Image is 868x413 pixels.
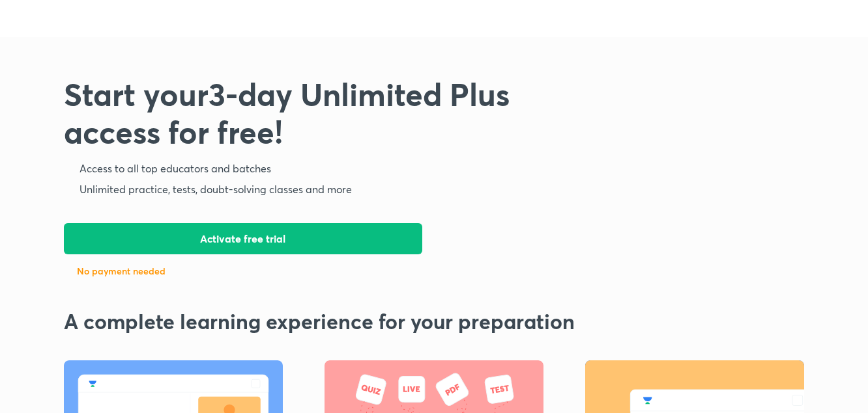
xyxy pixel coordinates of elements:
[64,223,422,254] button: Activate free trial
[80,161,271,176] h5: Access to all top educators and batches
[64,75,542,150] h3: Start your 3 -day Unlimited Plus access for free!
[63,183,76,196] img: step
[64,309,804,334] h2: A complete learning experience for your preparation
[64,10,151,23] img: Unacademy
[64,266,74,276] img: feature
[542,75,804,250] img: start-free-trial
[64,10,151,27] a: Unacademy
[63,162,76,175] img: step
[80,181,352,197] h5: Unlimited practice, tests, doubt-solving classes and more
[77,265,166,278] p: No payment needed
